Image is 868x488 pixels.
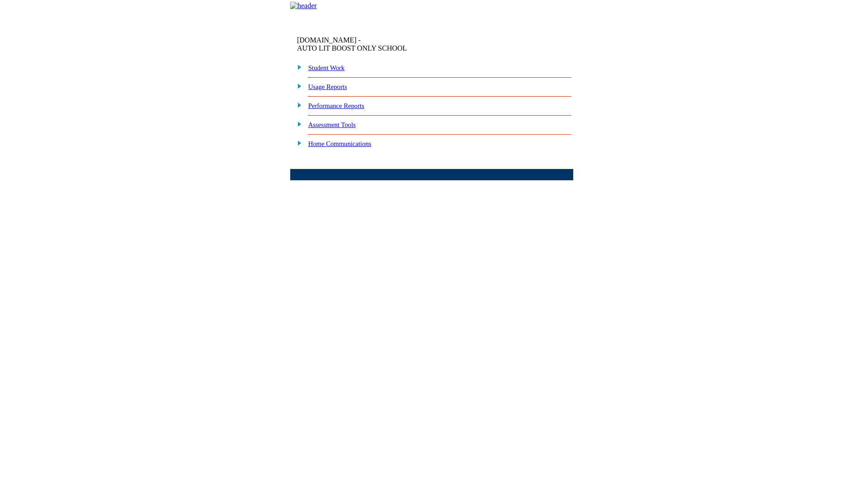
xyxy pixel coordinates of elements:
[308,140,372,147] a: Home Communications
[308,83,347,90] a: Usage Reports
[290,2,317,10] img: header
[308,102,364,109] a: Performance Reports
[292,82,302,90] img: plus.gif
[292,101,302,109] img: plus.gif
[292,63,302,71] img: plus.gif
[308,121,356,128] a: Assessment Tools
[308,64,344,71] a: Student Work
[292,120,302,128] img: plus.gif
[297,44,407,52] nobr: AUTO LIT BOOST ONLY SCHOOL
[292,139,302,147] img: plus.gif
[297,36,463,52] td: [DOMAIN_NAME] -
